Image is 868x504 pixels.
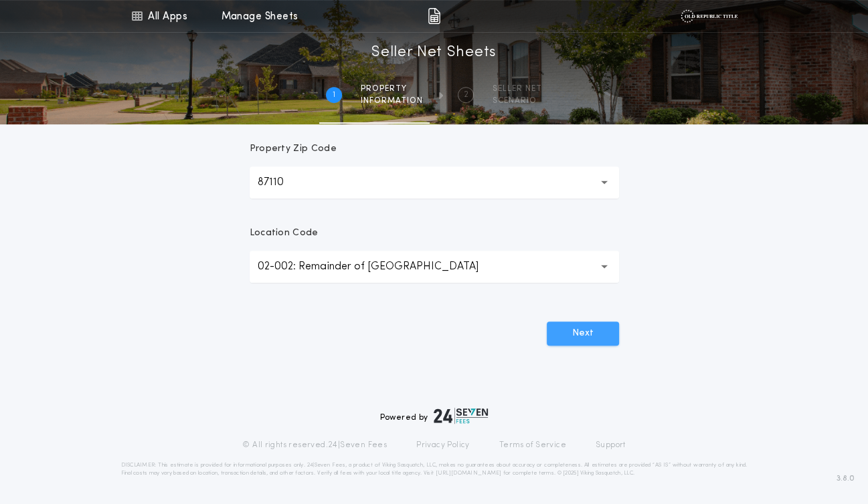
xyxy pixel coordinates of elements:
a: Terms of Service [499,440,566,451]
p: © All rights reserved. 24|Seven Fees [242,440,387,451]
img: logo [434,408,489,424]
h1: Seller Net Sheets [371,42,497,64]
h2: 2 [464,90,468,100]
button: Next [547,322,619,346]
span: information [361,96,423,106]
a: Privacy Policy [416,440,470,451]
h2: 1 [333,90,335,100]
p: DISCLAIMER: This estimate is provided for informational purposes only. 24|Seven Fees, a product o... [121,461,748,477]
p: 87110 [258,174,305,191]
p: Property Zip Code [250,142,337,156]
span: 3.8.0 [837,473,855,485]
img: img [428,8,440,24]
a: [URL][DOMAIN_NAME] [435,471,501,476]
p: Location Code [250,227,319,240]
p: 02-002: Remainder of [GEOGRAPHIC_DATA] [258,259,500,275]
button: 02-002: Remainder of [GEOGRAPHIC_DATA] [250,251,619,283]
button: 87110 [250,166,619,199]
div: Powered by [380,408,489,424]
img: vs-icon [681,9,737,23]
span: Property [361,84,423,94]
span: SCENARIO [493,96,542,106]
span: SELLER NET [493,84,542,94]
a: Support [596,440,626,451]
